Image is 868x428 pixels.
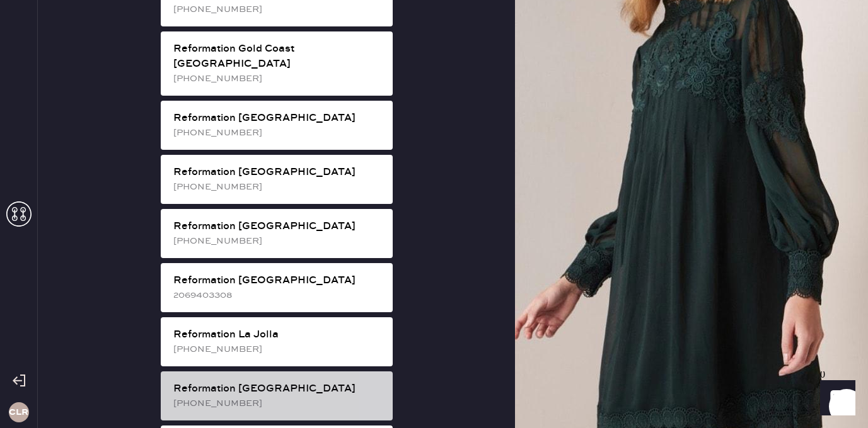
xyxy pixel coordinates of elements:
[173,180,383,194] div: [PHONE_NUMBER]
[173,381,383,397] div: Reformation [GEOGRAPHIC_DATA]
[173,342,383,356] div: [PHONE_NUMBER]
[173,219,383,234] div: Reformation [GEOGRAPHIC_DATA]
[173,165,383,180] div: Reformation [GEOGRAPHIC_DATA]
[173,42,383,72] div: Reformation Gold Coast [GEOGRAPHIC_DATA]
[808,371,862,425] iframe: Front Chat
[173,234,383,248] div: [PHONE_NUMBER]
[173,273,383,288] div: Reformation [GEOGRAPHIC_DATA]
[173,327,383,342] div: Reformation La Jolla
[9,408,28,417] h3: CLR
[173,397,383,410] div: [PHONE_NUMBER]
[173,3,383,16] div: [PHONE_NUMBER]
[173,288,383,302] div: 2069403308
[173,126,383,140] div: [PHONE_NUMBER]
[173,111,383,126] div: Reformation [GEOGRAPHIC_DATA]
[173,72,383,86] div: [PHONE_NUMBER]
